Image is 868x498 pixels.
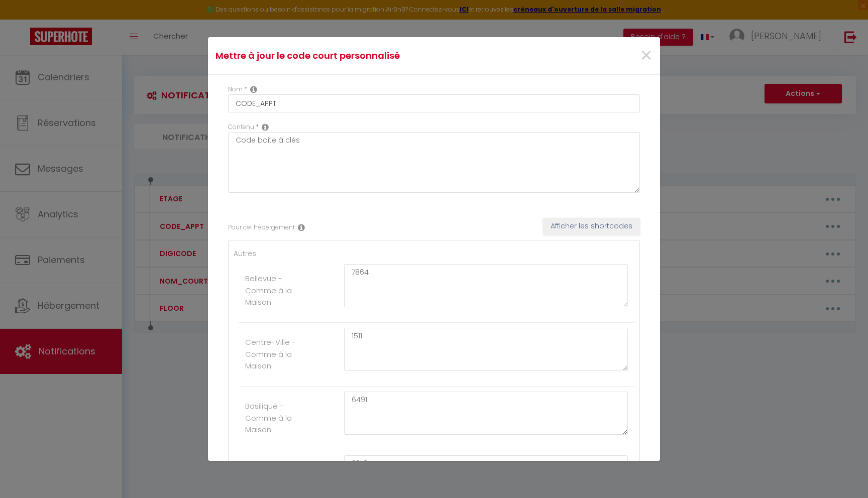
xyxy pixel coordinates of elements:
label: Autres [234,248,256,259]
h4: Mettre à jour le code court personnalisé [215,49,502,63]
button: Ouvrir le widget de chat LiveChat [8,4,38,34]
i: Rental [298,223,305,231]
button: Afficher les shortcodes [543,218,640,235]
span: × [640,41,653,71]
iframe: Chat [825,453,860,490]
label: Centre-Ville - Comme à la Maison [245,336,298,372]
label: Basilique - Comme à la Maison [245,400,298,436]
i: Replacable content [262,123,269,131]
label: Nom [228,85,243,94]
button: Close [640,45,653,67]
input: Custom code name [228,94,640,112]
label: Pour cet hébergement [228,223,295,232]
i: Custom short code name [250,85,257,93]
label: Contenu [228,122,254,132]
label: Bellevue - Comme à la Maison [245,273,298,308]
